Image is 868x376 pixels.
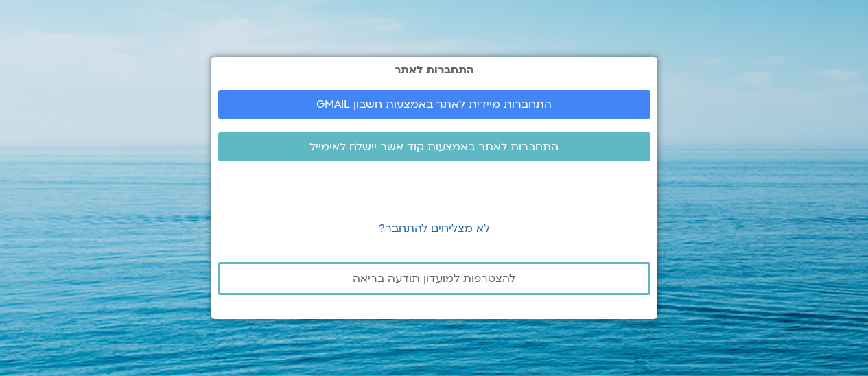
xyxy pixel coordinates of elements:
h2: התחברות לאתר [218,64,650,76]
a: התחברות מיידית לאתר באמצעות חשבון GMAIL [218,90,650,119]
a: להצטרפות למועדון תודעה בריאה [218,262,650,295]
span: התחברות לאתר באמצעות קוד אשר יישלח לאימייל [309,141,559,153]
span: התחברות מיידית לאתר באמצעות חשבון GMAIL [316,98,552,110]
a: התחברות לאתר באמצעות קוד אשר יישלח לאימייל [218,132,650,161]
span: להצטרפות למועדון תודעה בריאה [353,272,515,285]
a: לא מצליחים להתחבר? [379,221,490,236]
